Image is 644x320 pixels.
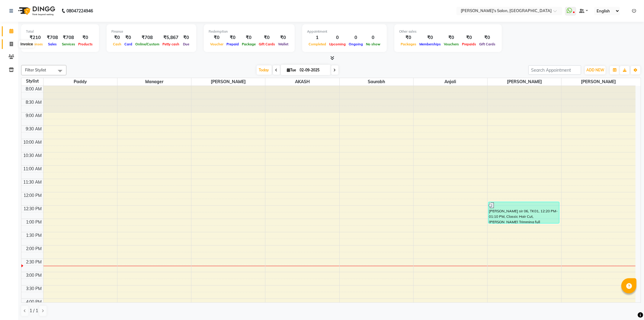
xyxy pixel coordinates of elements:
div: 10:30 AM [22,152,43,159]
div: 2:00 PM [25,246,43,252]
div: 1 [307,34,328,41]
div: 0 [347,34,364,41]
input: Search Appointment [528,65,581,75]
div: 11:00 AM [22,166,43,172]
div: ₹0 [478,34,497,41]
div: Stylist [21,78,43,84]
div: ₹0 [181,34,191,41]
span: Completed [307,42,328,46]
div: Total [26,29,94,34]
div: ₹0 [209,34,225,41]
span: [PERSON_NAME] [488,78,561,86]
span: Paddy [43,78,117,86]
img: logo [15,2,57,19]
div: ₹0 [77,34,94,41]
span: Manager [117,78,191,86]
span: Anjali [414,78,487,86]
span: Package [240,42,257,46]
div: 11:30 AM [22,179,43,185]
div: ₹708 [134,34,161,41]
div: 9:00 AM [25,113,43,119]
span: Wallet [277,42,290,46]
span: AKASH [265,78,339,86]
div: ₹708 [60,34,77,41]
div: Finance [111,29,191,34]
span: No show [364,42,382,46]
button: ADD NEW [585,66,606,74]
div: ₹5,867 [161,34,181,41]
span: Ongoing [347,42,364,46]
span: Prepaid [225,42,240,46]
span: Packages [399,42,418,46]
div: 12:00 PM [23,192,43,199]
div: Appointment [307,29,382,34]
span: Today [257,65,272,75]
div: Invoice [19,41,34,48]
span: Filter Stylist [25,67,46,72]
span: Petty cash [161,42,181,46]
div: 8:30 AM [25,99,43,106]
span: Sales [46,42,58,46]
div: 9:30 AM [25,126,43,132]
span: Gift Cards [257,42,277,46]
div: 0 [328,34,347,41]
span: Saurabh [340,78,413,86]
div: Redemption [209,29,290,34]
div: ₹0 [225,34,240,41]
div: 3:30 PM [25,286,43,292]
span: [PERSON_NAME] [191,78,265,86]
span: Gift Cards [478,42,497,46]
div: ₹0 [277,34,290,41]
div: ₹0 [257,34,277,41]
span: Voucher [209,42,225,46]
div: 3:00 PM [25,272,43,279]
span: ADD NEW [586,68,604,72]
div: ₹0 [240,34,257,41]
div: ₹210 [26,34,44,41]
span: Online/Custom [134,42,161,46]
div: 10:00 AM [22,139,43,145]
div: Other sales [399,29,497,34]
span: Products [77,42,94,46]
span: Due [181,42,191,46]
div: 4:00 PM [25,299,43,305]
span: Cash [111,42,123,46]
b: 08047224946 [66,2,93,19]
div: 2:30 PM [25,259,43,265]
div: ₹708 [44,34,60,41]
div: 12:30 PM [23,206,43,212]
div: 1:00 PM [25,219,43,225]
span: Prepaids [460,42,478,46]
span: 1 / 1 [30,308,38,314]
div: ₹0 [123,34,134,41]
div: 8:00 AM [25,86,43,92]
span: Vouchers [442,42,460,46]
span: Tue [286,68,298,72]
span: Memberships [418,42,442,46]
div: ₹0 [418,34,442,41]
div: ₹0 [460,34,478,41]
span: Card [123,42,134,46]
div: ₹0 [442,34,460,41]
div: ₹0 [399,34,418,41]
input: 2025-09-02 [298,66,328,75]
div: ₹0 [111,34,123,41]
span: Services [60,42,77,46]
div: [PERSON_NAME] sir 06, TK01, 12:20 PM-01:10 PM, Classic Hair Cut,[PERSON_NAME] Trimming full [DEMO... [489,202,559,223]
div: 0 [364,34,382,41]
span: [PERSON_NAME] [562,78,636,86]
div: 1:30 PM [25,232,43,239]
span: Upcoming [328,42,347,46]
